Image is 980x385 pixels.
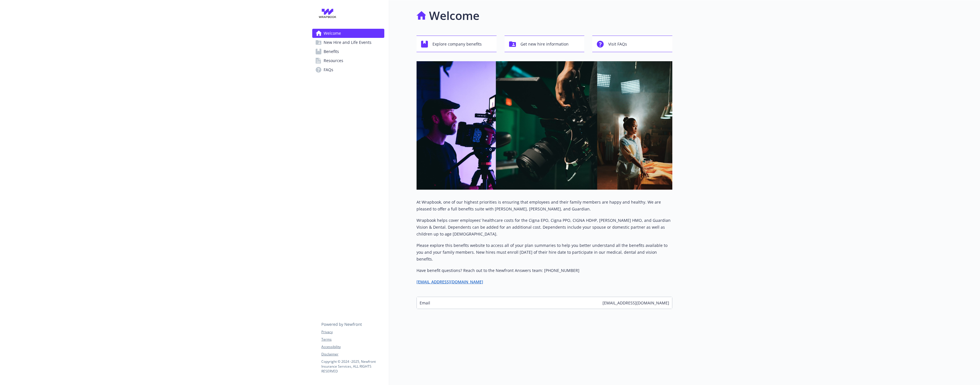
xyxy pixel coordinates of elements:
a: Welcome [312,29,384,38]
span: [EMAIL_ADDRESS][DOMAIN_NAME] [603,300,669,306]
button: Explore company benefits [416,36,497,52]
span: FAQs [324,65,333,74]
a: Privacy [321,329,384,335]
a: Disclaimer [321,352,384,357]
span: Email [420,300,430,306]
span: Visit FAQs [608,39,627,50]
span: Resources [324,56,343,65]
span: Benefits [324,47,339,56]
a: FAQs [312,65,384,74]
img: overview page banner [416,61,672,190]
button: Visit FAQs [592,36,672,52]
p: Copyright © 2024 - 2025 , Newfront Insurance Services, ALL RIGHTS RESERVED [321,359,384,374]
button: Get new hire information [505,36,585,52]
p: Wrapbook helps cover employees’ healthcare costs for the Cigna EPO, Cigna PPO, CIGNA HDHP, [PERSO... [416,217,672,237]
span: Welcome [324,29,341,38]
a: Terms [321,337,384,342]
p: Please explore this benefits website to access all of your plan summaries to help you better unde... [416,242,672,263]
a: Benefits [312,47,384,56]
p: Have benefit questions? Reach out to the Newfront Answers team: [PHONE_NUMBER] [416,267,672,274]
span: Explore company benefits [432,39,482,50]
a: Resources [312,56,384,65]
p: At Wrapbook, one of our highest priorities is ensuring that employees and their family members ar... [416,199,672,212]
a: Accessibility [321,344,384,349]
a: [EMAIL_ADDRESS][DOMAIN_NAME] [416,279,483,284]
span: New Hire and Life Events [324,38,371,47]
span: Get new hire information [520,39,569,50]
h1: Welcome [429,7,479,24]
a: New Hire and Life Events [312,38,384,47]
